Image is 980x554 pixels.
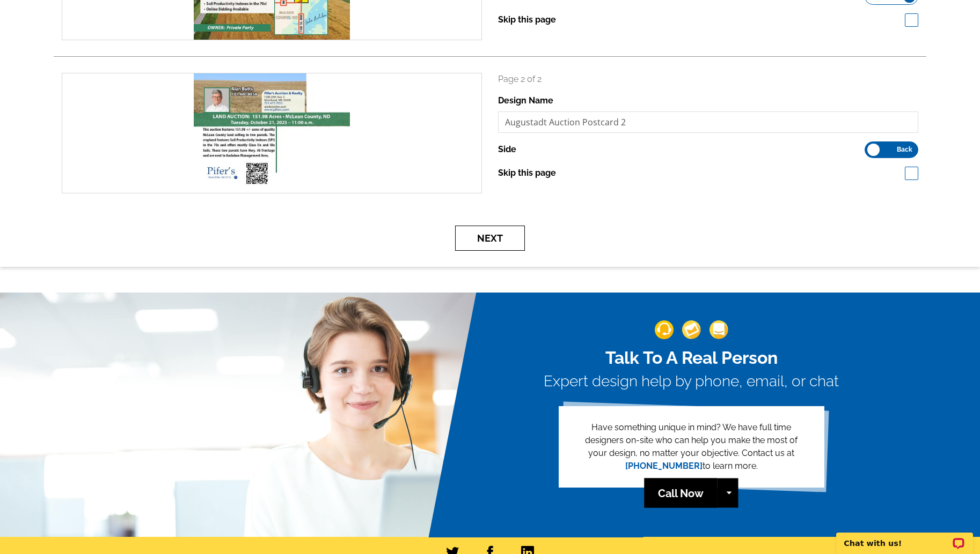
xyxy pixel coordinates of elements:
a: [PHONE_NUMBER] [625,461,703,471]
h2: Talk To A Real Person [544,348,839,368]
input: File Name [498,111,918,133]
p: Have something unique in mind? We have full time designers on-site who can help you make the most... [576,421,807,473]
button: Next [455,226,525,251]
iframe: LiveChat chat widget [829,520,980,554]
img: support-img-2.png [682,320,701,339]
img: support-img-3_1.png [710,320,728,339]
label: Skip this page [498,13,556,26]
span: Back [897,147,912,152]
p: Page 2 of 2 [498,73,918,86]
a: Call Now [645,478,718,508]
img: support-img-1.png [655,320,674,339]
label: Side [498,143,516,156]
label: Skip this page [498,167,556,179]
h3: Expert design help by phone, email, or chat [544,372,839,391]
label: Design Name [498,94,553,107]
